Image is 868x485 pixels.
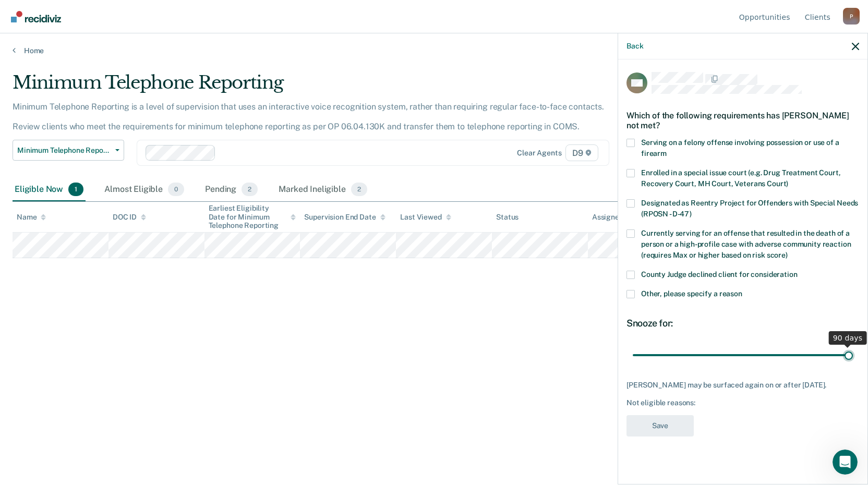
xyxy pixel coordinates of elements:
[626,415,694,436] button: Save
[626,318,859,329] div: Snooze for:
[833,450,858,475] iframe: Intercom live chat
[113,213,146,222] div: DOC ID
[242,183,258,196] span: 2
[829,331,867,345] div: 90 days
[565,144,598,161] span: D9
[203,178,260,201] div: Pending
[626,398,859,407] div: Not eligible reasons:
[641,138,839,157] span: Serving on a felony offense involving possession or use of a firearm
[626,381,859,390] div: [PERSON_NAME] may be surfaced again on or after [DATE].
[641,168,840,188] span: Enrolled in a special issue court (e.g. Drug Treatment Court, Recovery Court, MH Court, Veterans ...
[13,72,664,102] div: Minimum Telephone Reporting
[626,42,643,51] button: Back
[592,213,641,222] div: Assigned to
[17,213,46,222] div: Name
[641,289,742,298] span: Other, please specify a reason
[68,183,83,196] span: 1
[626,102,859,139] div: Which of the following requirements has [PERSON_NAME] not met?
[168,183,184,196] span: 0
[17,146,111,155] span: Minimum Telephone Reporting
[209,204,296,230] div: Earliest Eligibility Date for Minimum Telephone Reporting
[496,213,519,222] div: Status
[351,183,367,196] span: 2
[641,229,851,259] span: Currently serving for an offense that resulted in the death of a person or a high-profile case wi...
[13,178,86,201] div: Eligible Now
[843,8,860,25] button: Profile dropdown button
[641,270,798,278] span: County Judge declined client for consideration
[11,11,61,22] img: Recidiviz
[400,213,451,222] div: Last Viewed
[276,178,369,201] div: Marked Ineligible
[102,178,186,201] div: Almost Eligible
[641,199,858,218] span: Designated as Reentry Project for Offenders with Special Needs (RPOSN - D-47)
[13,46,855,55] a: Home
[843,8,860,25] div: P
[517,149,561,157] div: Clear agents
[13,102,604,131] p: Minimum Telephone Reporting is a level of supervision that uses an interactive voice recognition ...
[304,213,385,222] div: Supervision End Date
